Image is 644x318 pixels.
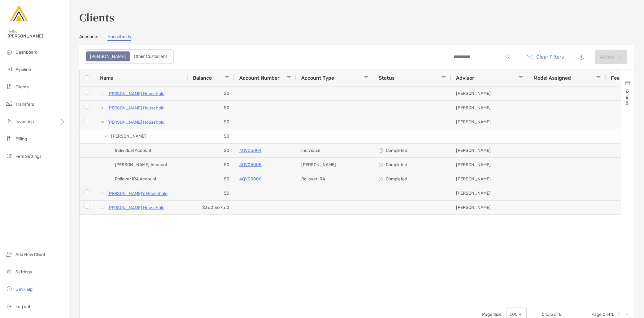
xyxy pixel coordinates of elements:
[111,131,146,141] span: [PERSON_NAME]
[379,148,383,153] img: complete icon
[603,312,605,317] span: 1
[533,75,571,81] span: Model Assigned
[611,312,614,317] span: 1
[542,312,544,317] span: 1
[15,50,37,55] span: Dashboard
[107,204,164,212] a: [PERSON_NAME] Household
[15,269,32,275] span: Settings
[107,190,168,197] a: [PERSON_NAME]'s Household
[595,50,627,64] button: Actionarrow
[87,52,129,61] div: Zoe
[379,75,395,81] span: Status
[584,312,589,317] div: Previous Page
[617,55,622,59] img: arrow
[386,148,407,153] p: Completed
[545,312,549,317] span: to
[591,312,602,317] span: Page
[130,52,171,61] div: Other Custodians
[7,2,30,25] img: Zoe Logo
[451,158,529,172] div: [PERSON_NAME]
[482,312,503,317] div: Page Size:
[239,75,280,81] span: Account Number
[188,115,234,129] div: $0
[451,201,529,214] div: [PERSON_NAME]
[296,172,374,186] div: Rollover IRA
[107,104,164,112] a: [PERSON_NAME] Household
[550,312,553,317] span: 5
[239,161,262,169] a: 4QV05005
[521,50,568,64] button: Clear Filters
[15,252,45,257] span: Add New Client
[456,75,474,81] span: Advisor
[379,163,383,167] img: complete icon
[188,201,234,214] div: $362,367.62
[451,144,529,157] div: [PERSON_NAME]
[107,90,164,98] a: [PERSON_NAME] Household
[188,86,234,100] div: $0
[509,312,518,317] div: 100
[451,86,529,100] div: [PERSON_NAME]
[625,89,630,106] span: Columns
[6,152,13,160] img: firm-settings icon
[386,176,407,182] p: Completed
[577,312,581,317] div: First Page
[451,101,529,115] div: [PERSON_NAME]
[6,100,13,108] img: transfers icon
[6,285,13,293] img: get-help icon
[115,160,167,170] span: [PERSON_NAME] Account
[15,67,31,72] span: Pipeline
[188,158,234,172] div: $0
[451,186,529,200] div: [PERSON_NAME]
[6,135,13,142] img: billing icon
[188,172,234,186] div: $0
[107,34,131,41] a: Households
[301,75,334,81] span: Account Type
[506,55,510,59] img: input icon
[6,303,13,310] img: logout icon
[115,174,156,184] span: Rollover IRA Account
[100,75,113,81] span: Name
[115,145,151,156] span: Individual Account
[559,312,562,317] span: 5
[379,177,383,181] img: complete icon
[15,119,34,124] span: Investing
[296,158,374,172] div: [PERSON_NAME]
[79,10,634,24] h3: Clients
[239,175,262,183] a: 4QV05006
[6,117,13,125] img: investing icon
[7,33,65,39] span: [PERSON_NAME]!
[193,75,212,81] span: Balance
[6,83,13,90] img: clients icon
[15,84,29,90] span: Clients
[6,48,13,55] img: dashboard icon
[606,312,610,317] span: of
[188,129,234,143] div: $0
[296,144,374,157] div: Individual
[15,154,41,159] span: Firm Settings
[6,250,13,258] img: add_new_client icon
[15,136,27,142] span: Billing
[451,172,529,186] div: [PERSON_NAME]
[79,34,98,41] a: Accounts
[188,144,234,157] div: $0
[624,312,629,317] div: Last Page
[107,118,164,126] a: [PERSON_NAME] Household
[188,101,234,115] div: $0
[15,304,30,309] span: Log out
[554,312,558,317] span: of
[6,65,13,73] img: pipeline icon
[188,186,234,200] div: $0
[616,312,621,317] div: Next Page
[451,115,529,129] div: [PERSON_NAME]
[84,49,174,64] div: segmented control
[15,287,33,292] span: Get Help
[239,147,262,154] a: 4QV05004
